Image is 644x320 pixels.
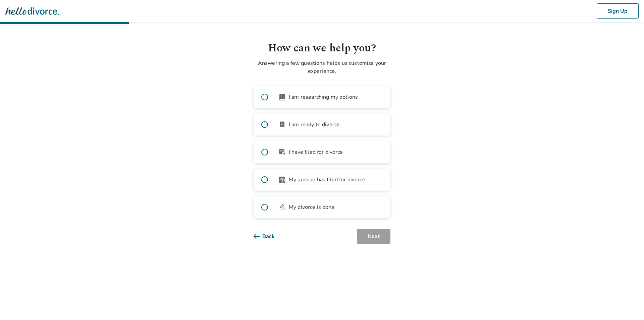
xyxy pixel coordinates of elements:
[254,40,390,56] h1: How can we help you?
[289,203,335,211] span: My divorce is done
[610,288,644,320] iframe: Chat Widget
[289,148,343,156] span: I have filed for divorce
[278,93,286,101] span: book_2
[278,176,286,184] span: article_person
[597,3,639,19] button: Sign Up
[278,148,286,156] span: outgoing_mail
[5,4,59,18] img: Hello Divorce Logo
[357,229,390,244] button: Next
[289,93,358,101] span: I am researching my options
[254,59,390,75] p: Answering a few questions helps us customize your experience.
[278,203,286,211] span: gavel
[289,121,340,129] span: I am ready to divorce
[278,121,286,129] span: bookmark_check
[254,229,285,244] button: Back
[289,176,365,184] span: My spouse has filed for divorce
